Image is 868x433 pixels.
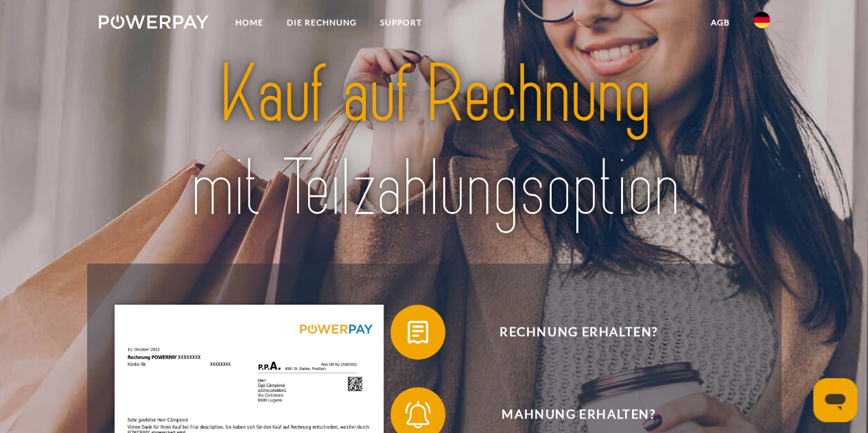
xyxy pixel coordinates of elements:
[99,15,209,29] img: logo-powerpay-white.svg
[813,378,857,422] iframe: Schaltfläche zum Öffnen des Messaging-Fensters
[274,10,368,35] a: DIE RECHNUNG
[699,10,742,35] a: agb
[368,10,433,35] a: SUPPORT
[223,10,274,35] a: Home
[132,43,737,240] img: title-powerpay_de.svg
[410,305,747,360] span: Rechnung erhalten?
[401,397,435,432] img: qb_bell.svg
[753,12,770,28] img: de
[390,305,747,360] button: Rechnung erhalten?
[401,315,435,349] img: qb_bill.svg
